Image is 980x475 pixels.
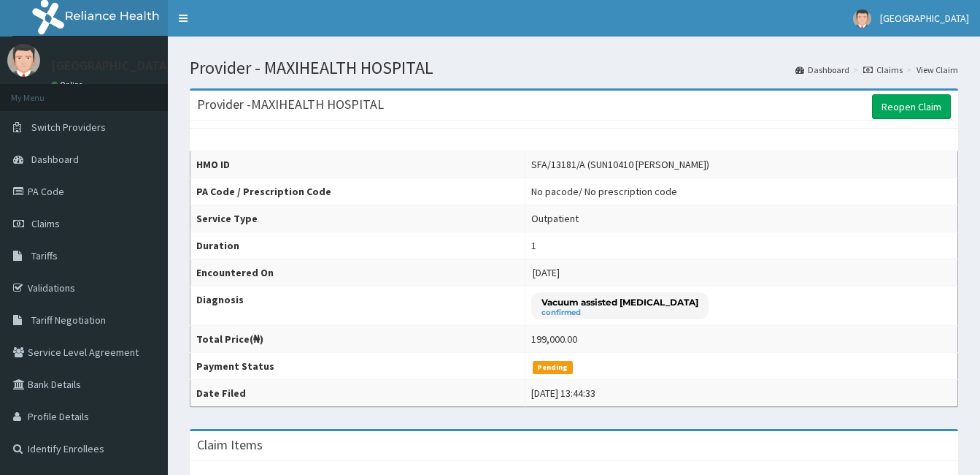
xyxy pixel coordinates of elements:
[51,59,171,72] p: [GEOGRAPHIC_DATA]
[531,332,577,346] div: 199,000.00
[31,121,106,134] span: Switch Providers
[880,12,969,25] span: [GEOGRAPHIC_DATA]
[51,80,86,90] a: Online
[31,249,58,262] span: Tariffs
[190,178,525,205] th: PA Code / Prescription Code
[531,184,677,199] div: No pacode / No prescription code
[190,151,525,178] th: HMO ID
[533,361,573,374] span: Pending
[853,9,871,28] img: User Image
[541,309,698,316] small: confirmed
[863,64,903,76] a: Claims
[531,386,595,400] div: [DATE] 13:44:33
[190,259,525,286] th: Encountered On
[190,58,958,77] h1: Provider - MAXIHEALTH HOSPITAL
[190,232,525,259] th: Duration
[197,98,384,111] h3: Provider - MAXIHEALTH HOSPITAL
[531,238,536,253] div: 1
[795,64,849,76] a: Dashboard
[872,94,951,119] a: Reopen Claim
[190,205,525,232] th: Service Type
[190,353,525,380] th: Payment Status
[31,153,79,166] span: Dashboard
[533,266,560,279] span: [DATE]
[190,380,525,407] th: Date Filed
[190,286,525,326] th: Diagnosis
[917,64,958,76] a: View Claim
[31,313,106,327] span: Tariff Negotiation
[31,217,60,230] span: Claims
[197,438,263,452] h3: Claim Items
[531,157,709,172] div: SFA/13181/A (SUN10410 [PERSON_NAME])
[190,326,525,353] th: Total Price(₦)
[531,211,579,226] div: Outpatient
[541,296,698,308] p: Vacuum assisted [MEDICAL_DATA]
[7,44,40,77] img: User Image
